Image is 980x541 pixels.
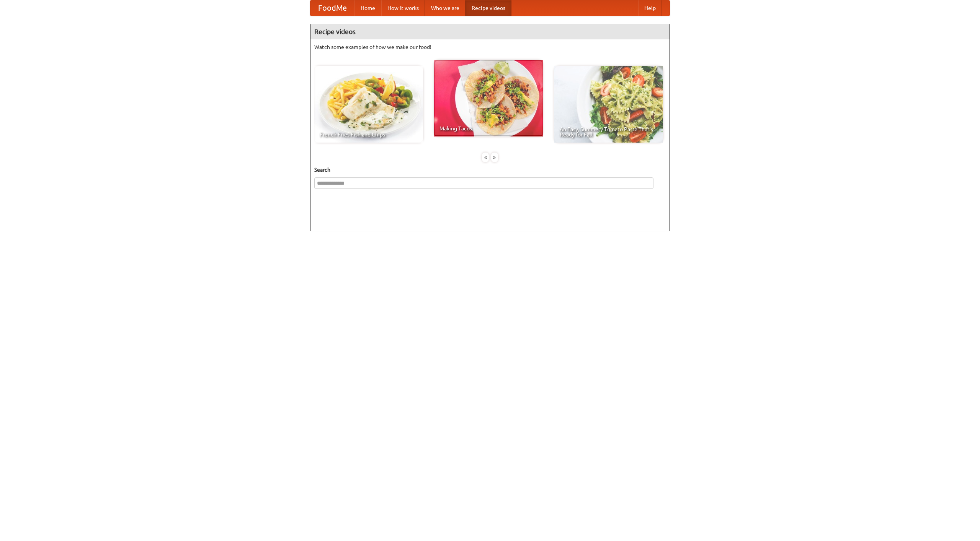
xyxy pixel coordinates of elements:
[425,0,465,16] a: Who we are
[314,66,423,143] a: French Fries Fish and Chips
[554,66,663,143] a: An Easy, Summery Tomato Pasta That's Ready for Fall
[320,132,418,137] span: French Fries Fish and Chips
[310,0,354,16] a: FoodMe
[638,0,662,16] a: Help
[482,153,489,162] div: «
[434,60,543,136] a: Making Tacos
[381,0,425,16] a: How it works
[465,0,511,16] a: Recipe videos
[491,153,498,162] div: »
[314,43,666,51] p: Watch some examples of how we make our food!
[560,127,658,137] span: An Easy, Summery Tomato Pasta That's Ready for Fall
[354,0,381,16] a: Home
[314,166,666,174] h5: Search
[310,24,670,39] h4: Recipe videos
[439,126,537,131] span: Making Tacos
